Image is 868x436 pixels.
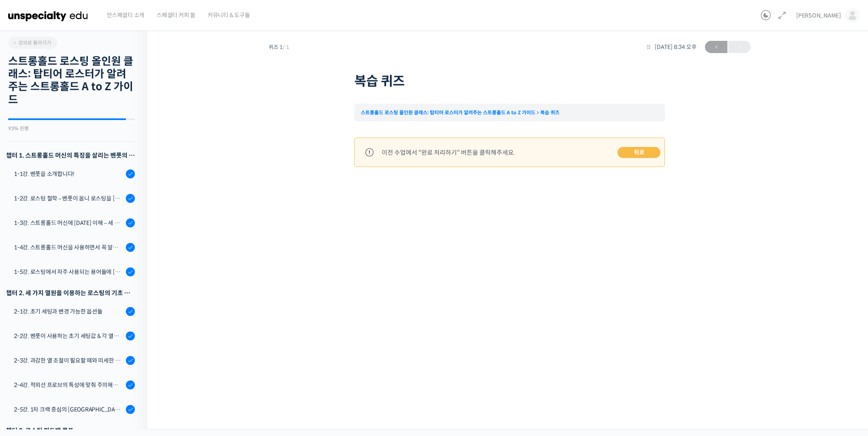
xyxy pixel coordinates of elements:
div: 2-2강. 벤풋이 사용하는 초기 세팅값 & 각 열원이 하는 역할 [14,331,123,340]
div: 1-1강. 벤풋을 소개합니다! [14,169,123,178]
h1: 복습 퀴즈 [354,73,665,89]
a: 뒤로 [617,147,660,158]
a: 강의로 돌아가기 [8,37,57,49]
h3: 챕터 1. 스트롱홀드 머신의 특징을 살리는 벤풋의 로스팅 방식 [6,150,135,161]
div: 2-3강. 과감한 열 조절이 필요할 때와 미세한 열 조절이 필요할 때 [14,356,123,365]
div: 챕터 3. 로스팅 피드백 루프 [6,425,135,436]
a: 스트롱홀드 로스팅 올인원 클래스: 탑티어 로스터가 알려주는 스트롱홀드 A to Z 가이드 [361,109,535,116]
span: 퀴즈 1 [268,44,289,50]
div: 93% 진행 [8,126,135,131]
div: 1-2강. 로스팅 철학 – 벤풋이 옴니 로스팅을 [DATE] 않는 이유 [14,194,123,203]
span: [DATE] 8:34 오후 [646,43,697,51]
span: ← [705,42,727,53]
a: 복습 퀴즈 [540,109,559,116]
div: 챕터 2. 세 가지 열원을 이용하는 로스팅의 기초 설계 [6,287,135,298]
span: 강의로 돌아가기 [12,40,51,46]
a: ←이전 [705,41,727,53]
div: 2-1강. 초기 세팅과 변경 가능한 옵션들 [14,307,123,316]
div: 1-5강. 로스팅에서 자주 사용되는 용어들에 [DATE] 이해 [14,267,123,276]
span: [PERSON_NAME] [796,12,841,19]
div: 1-4강. 스트롱홀드 머신을 사용하면서 꼭 알고 있어야 할 유의사항 [14,243,123,252]
div: 1-3강. 스트롱홀드 머신에 [DATE] 이해 – 세 가지 열원이 만들어내는 변화 [14,218,123,227]
div: 2-4강. 적외선 프로브의 특성에 맞춰 주의해야 할 점들 [14,380,123,389]
div: 이전 수업에서 "완료 처리하기" 버튼을 클릭해주세요. [382,147,515,158]
h2: 스트롱홀드 로스팅 올인원 클래스: 탑티어 로스터가 알려주는 스트롱홀드 A to Z 가이드 [8,55,135,106]
span: / 1 [283,44,289,51]
div: 2-5강. 1차 크랙 중심의 [GEOGRAPHIC_DATA]에 관하여 [14,405,123,414]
